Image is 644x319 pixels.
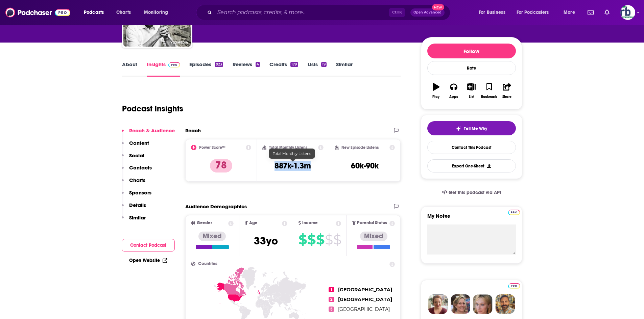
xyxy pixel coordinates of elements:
img: Jules Profile [473,294,493,314]
div: Search podcasts, credits, & more... [202,5,457,20]
button: Similar [122,214,146,227]
img: User Profile [620,5,635,20]
button: List [462,79,480,103]
a: Show notifications dropdown [585,7,596,18]
h2: New Episode Listens [341,145,379,150]
button: Follow [427,44,516,58]
button: Export One-Sheet [427,159,516,172]
h3: 60k-90k [351,161,379,171]
h2: Total Monthly Listens [269,145,307,150]
span: $ [325,234,333,245]
span: For Podcasters [517,8,549,17]
label: My Notes [427,213,516,224]
button: Contact Podcast [122,239,175,251]
button: Share [498,79,516,103]
input: Search podcasts, credits, & more... [215,7,389,18]
a: Credits179 [269,61,298,77]
a: Episodes923 [189,61,223,77]
button: open menu [139,7,177,18]
button: open menu [79,7,113,18]
span: Podcasts [84,8,104,17]
span: 33 yo [254,234,278,247]
span: Logged in as johannarb [620,5,635,20]
h3: 887k-1.3m [275,161,311,171]
img: Podchaser - Follow, Share and Rate Podcasts [5,6,70,19]
h2: Reach [185,127,201,134]
button: Play [427,79,445,103]
button: Charts [122,177,145,189]
span: $ [307,234,315,245]
p: 78 [210,159,232,172]
div: 923 [215,62,223,67]
span: 1 [329,287,334,292]
p: Details [129,202,146,208]
span: Charts [116,8,131,17]
div: Mixed [360,232,387,241]
a: Contact This Podcast [427,141,516,154]
div: 4 [256,62,260,67]
span: New [432,4,444,10]
button: open menu [474,7,514,18]
span: $ [316,234,324,245]
button: open menu [512,7,559,18]
span: Total Monthly Listens [273,151,311,156]
a: Lists19 [308,61,327,77]
img: Jon Profile [495,294,515,314]
button: Open AdvancedNew [410,8,445,17]
p: Charts [129,177,145,183]
a: Reviews4 [233,61,260,77]
img: Podchaser Pro [168,62,180,68]
img: tell me why sparkle [456,126,461,131]
img: Barbara Profile [451,294,470,314]
span: Monitoring [144,8,168,17]
img: Podchaser Pro [508,283,520,289]
div: Rate [427,61,516,75]
h2: Power Score™ [199,145,225,150]
span: [GEOGRAPHIC_DATA] [338,287,392,293]
div: Share [502,95,511,99]
div: Bookmark [481,95,497,99]
p: Social [129,152,144,159]
button: Content [122,140,149,152]
button: Social [122,152,144,165]
button: tell me why sparkleTell Me Why [427,121,516,135]
h1: Podcast Insights [122,104,183,114]
a: Open Website [129,258,167,263]
img: Sydney Profile [428,294,448,314]
a: Get this podcast via API [436,184,507,201]
a: Charts [112,7,135,18]
span: Ctrl K [389,8,405,17]
a: About [122,61,137,77]
span: $ [333,234,341,245]
div: List [469,95,474,99]
a: Pro website [508,282,520,289]
span: Countries [198,262,217,266]
a: InsightsPodchaser Pro [147,61,180,77]
div: Play [432,95,439,99]
a: Show notifications dropdown [602,7,612,18]
a: Similar [336,61,353,77]
button: Show profile menu [620,5,635,20]
p: Sponsors [129,189,151,196]
a: Pro website [508,209,520,215]
span: 2 [329,297,334,302]
span: Tell Me Why [464,126,487,131]
span: Get this podcast via API [449,190,501,195]
button: Contacts [122,164,152,177]
button: Reach & Audience [122,127,175,140]
img: Podchaser Pro [508,210,520,215]
p: Similar [129,214,146,221]
div: Apps [449,95,458,99]
span: Open Advanced [413,11,442,14]
span: [GEOGRAPHIC_DATA] [338,306,390,312]
span: Income [302,221,318,225]
h2: Audience Demographics [185,203,247,210]
span: Age [249,221,258,225]
button: Bookmark [480,79,498,103]
button: open menu [559,7,583,18]
p: Contacts [129,164,152,171]
button: Details [122,202,146,214]
span: $ [299,234,307,245]
span: More [564,8,575,17]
